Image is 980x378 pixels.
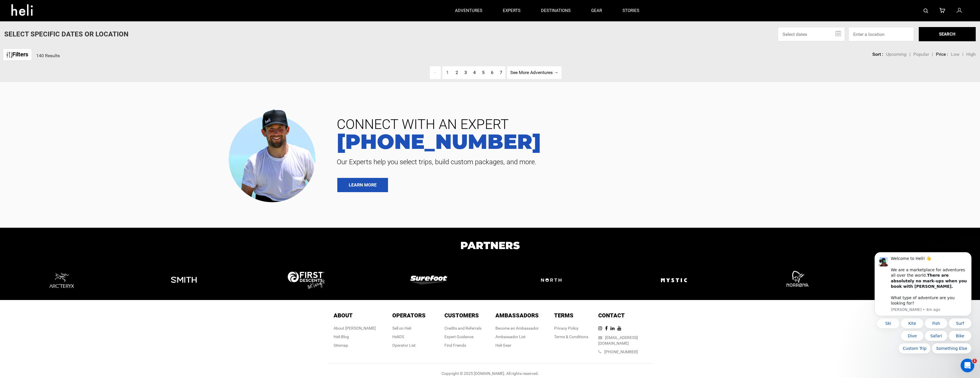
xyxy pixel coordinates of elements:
img: logo [533,270,570,290]
a: [PHONE_NUMBER] [604,350,638,354]
span: 7 [500,70,502,75]
span: 4 [473,70,476,75]
div: Sell on Heli [392,325,426,331]
p: Select Specific Dates Or Location [4,29,128,39]
span: Terms [554,312,573,319]
img: btn-icon.svg [7,52,12,58]
p: adventures [455,8,482,14]
span: Popular [913,52,929,57]
a: Become an Ambassador [495,326,539,330]
img: contact our team [224,105,324,205]
input: Select dates [778,27,845,41]
img: logo [44,262,79,298]
span: 6 [491,70,493,75]
p: destinations [541,8,571,14]
div: Sitemap [334,342,376,348]
iframe: Intercom notifications message [866,214,980,363]
div: Copyright © 2025 [DOMAIN_NAME]. All rights reserved. [328,371,652,376]
a: Heli Blog [334,334,349,339]
ul: Pagination [418,66,562,79]
span: 5 [482,70,485,75]
iframe: Intercom live chat [961,359,974,372]
span: 2 [456,70,458,75]
span: Upcoming [886,52,906,57]
a: [PHONE_NUMBER] [332,131,971,152]
span: ← [430,66,441,79]
span: 3 [464,70,467,75]
li: Sort : [872,51,883,58]
span: Low [951,52,959,57]
span: Our Experts help you select trips, build custom packages, and more. [332,157,971,167]
span: High [966,52,976,57]
a: Heli Gear [495,343,511,348]
img: search-bar-icon.svg [924,9,928,13]
a: Privacy Policy [554,326,579,330]
span: Ambassadors [495,312,539,319]
span: 140 Results [36,53,60,58]
a: Credits and Referrals [444,326,481,330]
span: 1 [443,66,452,79]
span: Customers [444,312,479,319]
p: experts [503,8,520,14]
a: Terms & Conditions [554,334,588,339]
li: | [932,51,933,58]
span: 1 [972,359,977,363]
span: Operators [392,312,426,319]
a: Expert Guidance [444,334,473,339]
a: See More Adventures → page [507,66,562,79]
img: logo [410,276,447,285]
li: | [962,51,963,58]
button: SEARCH [919,27,976,41]
li: | [909,51,910,58]
a: HeliOS [392,334,404,339]
li: Price : [936,51,948,58]
div: Operator List [392,342,426,348]
img: logo [288,272,325,289]
a: Filters [3,48,32,61]
img: logo [166,262,202,298]
div: Ambassador List [495,334,539,340]
span: About [334,312,353,319]
a: LEARN MORE [337,178,388,192]
div: About [PERSON_NAME] [334,325,376,331]
span: CONNECT WITH AN EXPERT [332,118,971,131]
img: logo [656,262,692,298]
input: Enter a location [848,27,914,41]
div: Find Friends [444,342,481,348]
img: logo [779,262,814,298]
a: [EMAIL_ADDRESS][DOMAIN_NAME] [598,335,638,346]
span: Contact [598,312,625,319]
